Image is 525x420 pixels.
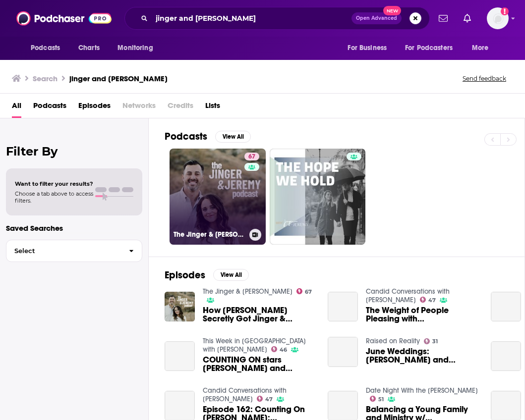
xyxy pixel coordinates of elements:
span: 47 [428,298,436,303]
a: 47 [420,297,436,303]
a: This Week in America with Ric Bratton [203,337,306,354]
button: Select [6,240,142,262]
span: Monitoring [117,41,153,55]
span: Networks [122,98,156,118]
a: Show notifications dropdown [435,10,452,27]
button: open menu [399,39,467,57]
img: How Jessa Secretly Got Jinger & Jeremy Together at Spurgeon’s Shower [165,292,195,322]
button: open menu [465,39,501,57]
a: Jinger And Jeremy From Counting On [491,341,521,371]
span: Charts [78,41,100,55]
img: User Profile [487,7,509,29]
h2: Episodes [165,269,205,281]
a: EpisodesView All [165,269,249,281]
a: Candid Conversations with Dr. Jonathan Youssef [203,386,287,403]
div: Search podcasts, credits, & more... [124,7,430,30]
a: Date Night With the Woods [366,386,478,395]
span: New [383,6,401,15]
h2: Podcasts [165,130,207,143]
button: Send feedback [460,74,509,83]
a: 47 [257,396,273,402]
span: How [PERSON_NAME] Secretly Got Jinger & [PERSON_NAME] Together at [PERSON_NAME] Shower [203,306,316,323]
a: How to Live Authentically for Christ with Jinger & Jeremy Vuolo | Episode 282 - part 2 [491,292,521,322]
span: COUNTING ON stars [PERSON_NAME] and [PERSON_NAME]. [203,356,316,372]
a: 67The Jinger & [PERSON_NAME] [170,149,266,245]
a: Podcasts [33,98,66,118]
h3: jinger and [PERSON_NAME] [69,74,168,83]
a: How Jessa Secretly Got Jinger & Jeremy Together at Spurgeon’s Shower [203,306,316,323]
a: Episodes [78,98,111,118]
span: 31 [432,339,438,344]
a: June Weddings: Jinger and Jeremy [366,347,479,364]
a: Charts [72,39,106,57]
span: More [472,41,489,55]
h3: The Jinger & [PERSON_NAME] [174,230,245,239]
span: Podcasts [31,41,60,55]
input: Search podcasts, credits, & more... [152,10,351,26]
a: 67 [296,288,312,294]
a: The Weight of People Pleasing with Jinger & Jeremy Vuolo | Episode 282 - part 1 [328,292,358,322]
a: Candid Conversations with Dr. Jonathan Youssef [366,287,450,304]
button: open menu [111,39,166,57]
span: Logged in as shcarlos [487,7,509,29]
span: Want to filter your results? [15,180,93,187]
span: 47 [265,397,273,402]
a: COUNTING ON stars JINGER DUGGAR and JEREMY VUOLO. [165,341,195,371]
a: 31 [424,338,438,344]
a: PodcastsView All [165,130,251,143]
h2: Filter By [6,144,142,158]
button: View All [213,269,249,281]
span: Credits [168,98,193,118]
button: View All [215,131,251,143]
span: 51 [378,397,384,402]
a: 67 [244,153,259,160]
a: The Jinger & Jeremy Podcast [203,287,292,296]
span: 67 [248,152,255,162]
a: June Weddings: Jinger and Jeremy [328,337,358,367]
button: Open AdvancedNew [351,12,402,24]
img: Podchaser - Follow, Share and Rate Podcasts [16,9,112,28]
h3: Search [33,74,58,83]
a: COUNTING ON stars JINGER DUGGAR and JEREMY VUOLO. [203,356,316,372]
span: Choose a tab above to access filters. [15,190,93,204]
span: 46 [280,348,287,352]
span: 67 [305,290,312,294]
a: The Weight of People Pleasing with Jinger & Jeremy Vuolo | Episode 282 - part 1 [366,306,479,323]
button: open menu [341,39,399,57]
span: Select [6,248,121,254]
a: Lists [205,98,220,118]
a: Show notifications dropdown [460,10,475,27]
span: June Weddings: [PERSON_NAME] and [PERSON_NAME] [366,347,479,364]
span: Open Advanced [356,16,397,21]
span: The Weight of People Pleasing with [PERSON_NAME] & [PERSON_NAME] | Episode 282 - part 1 [366,306,479,323]
button: Show profile menu [487,7,509,29]
a: Raised on Reality [366,337,420,345]
span: For Business [348,41,387,55]
a: 51 [370,396,384,402]
svg: Add a profile image [501,7,509,15]
p: Saved Searches [6,223,142,233]
a: 46 [271,346,288,352]
a: All [12,98,21,118]
span: For Podcasters [405,41,453,55]
button: open menu [24,39,73,57]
